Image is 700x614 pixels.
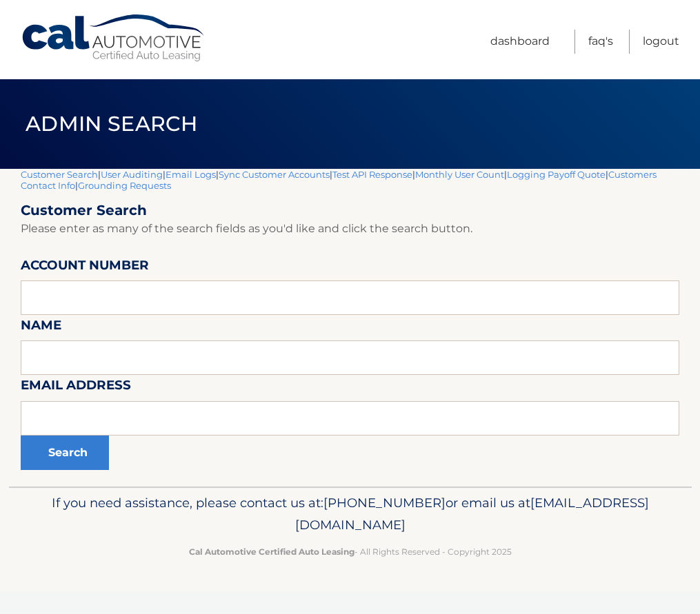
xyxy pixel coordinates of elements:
[21,169,657,191] a: Customers Contact Info
[21,169,679,487] div: | | | | | | | |
[643,30,679,54] a: Logout
[101,169,163,180] a: User Auditing
[26,111,197,136] span: Admin Search
[21,202,679,219] h2: Customer Search
[415,169,504,180] a: Monthly User Count
[588,30,613,54] a: FAQ's
[21,375,131,400] label: Email Address
[189,546,354,557] strong: Cal Automotive Certified Auto Leasing
[166,169,216,180] a: Email Logs
[219,169,330,180] a: Sync Customer Accounts
[78,180,171,191] a: Grounding Requests
[30,492,671,536] p: If you need assistance, please contact us at: or email us at
[21,219,679,238] p: Please enter as many of the search fields as you'd like and click the search button.
[21,255,149,280] label: Account Number
[332,169,412,180] a: Test API Response
[21,315,61,340] label: Name
[21,169,98,180] a: Customer Search
[30,544,671,559] p: - All Rights Reserved - Copyright 2025
[323,495,446,511] span: [PHONE_NUMBER]
[21,436,109,470] button: Search
[21,14,207,63] a: Cal Automotive
[507,169,606,180] a: Logging Payoff Quote
[490,30,550,54] a: Dashboard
